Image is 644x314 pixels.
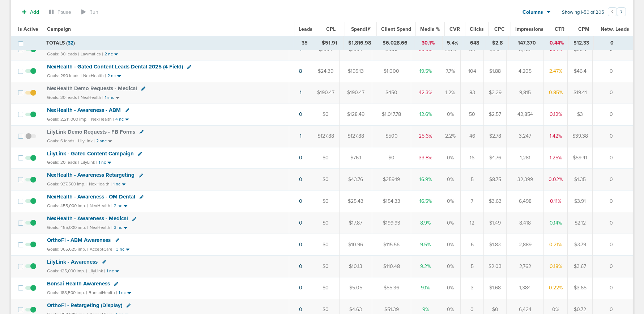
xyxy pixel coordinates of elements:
[115,117,124,122] small: 4 nc
[461,169,484,191] td: 5
[593,169,633,191] td: 0
[47,26,71,32] span: Campaign
[326,26,336,32] span: CPL
[484,104,507,125] td: $2.57
[340,125,372,147] td: $127.88
[376,37,414,50] td: $6,028.66
[300,133,302,139] a: 1
[340,82,372,104] td: $190.47
[470,26,484,32] span: Clicks
[299,242,302,248] a: 0
[47,181,88,187] small: Goals: 937,500 imp. |
[414,37,443,50] td: 30.1%
[507,191,544,212] td: 6,498
[484,255,507,277] td: $2.03
[47,160,79,165] small: Goals: 20 leads |
[507,255,544,277] td: 2,762
[544,212,568,234] td: 0.14%
[544,60,568,82] td: 2.47%
[484,234,507,256] td: $1.83
[507,212,544,234] td: 8,418
[461,147,484,169] td: 16
[411,147,440,169] td: 33.8%
[484,147,507,169] td: $4.76
[440,234,461,256] td: 0%
[484,169,507,191] td: $8.75
[440,191,461,212] td: 0%
[411,60,440,82] td: 19.5%
[440,147,461,169] td: 0%
[299,198,302,204] a: 0
[81,160,97,165] small: LilyLink |
[47,203,88,209] small: Goals: 455,000 imp. |
[372,255,411,277] td: $110.48
[299,306,302,313] a: 0
[544,82,568,104] td: 0.85%
[81,95,103,100] small: NexHealth |
[507,82,544,104] td: 9,815
[299,155,302,161] a: 0
[42,37,293,50] td: TOTALS ( )
[593,82,633,104] td: 0
[47,172,135,178] span: NexHealth - Awareness Retargeting
[372,191,411,212] td: $154.33
[562,9,604,16] span: Showing 1-50 of 205
[440,277,461,299] td: 0%
[344,37,376,50] td: $1,816.98
[105,51,113,57] small: 2 nc
[544,169,568,191] td: 0.02%
[81,51,103,56] small: Lawmatics |
[372,125,411,147] td: $500
[47,73,82,79] small: Goals: 290 leads |
[461,277,484,299] td: 3
[568,234,593,256] td: $3.79
[18,26,38,32] span: Is Active
[78,138,95,143] small: LilyLink |
[47,225,88,230] small: Goals: 455,000 imp. |
[420,26,440,32] span: Media %
[463,37,486,50] td: 648
[507,125,544,147] td: 3,247
[372,277,411,299] td: $55.36
[507,104,544,125] td: 42,854
[507,60,544,82] td: 4,205
[617,7,626,16] button: Go to next page
[47,302,122,309] span: OrthoFi - Retargeting (Display)
[47,63,183,70] span: NexHealth - Gated Content Leads Dental 2025 (4 Field)
[568,277,593,299] td: $3.65
[299,26,312,32] span: Leads
[568,169,593,191] td: $1.35
[116,247,124,252] small: 3 nc
[507,234,544,256] td: 2,889
[544,277,568,299] td: 0.22%
[114,225,122,230] small: 3 nc
[411,212,440,234] td: 8.9%
[568,191,593,212] td: $3.91
[47,268,87,274] small: Goals: 125,000 imp. |
[440,125,461,147] td: 2.2%
[340,147,372,169] td: $76.1
[300,89,302,96] a: 1
[484,277,507,299] td: $1.68
[299,111,302,117] a: 0
[507,169,544,191] td: 32,399
[443,37,463,50] td: 5.4%
[411,234,440,256] td: 9.5%
[299,263,302,269] a: 0
[568,60,593,82] td: $46.4
[593,104,633,125] td: 0
[89,290,117,295] small: BonsaiHealth |
[312,212,340,234] td: $0
[299,285,302,291] a: 0
[372,147,411,169] td: $0
[593,60,633,82] td: 0
[461,212,484,234] td: 12
[47,138,77,144] small: Goals: 6 leads |
[461,191,484,212] td: 7
[90,225,112,230] small: NexHealth |
[47,290,87,296] small: Goals: 188,500 imp. |
[544,104,568,125] td: 0.12%
[411,82,440,104] td: 42.3%
[484,82,507,104] td: $2.29
[340,60,372,82] td: $195.13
